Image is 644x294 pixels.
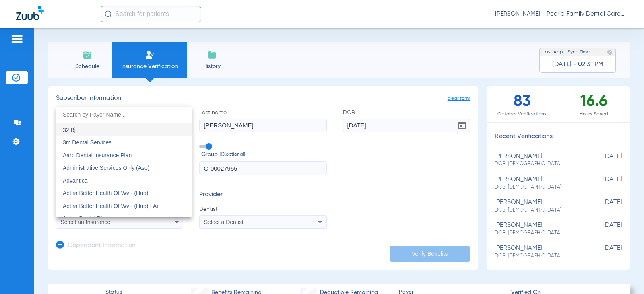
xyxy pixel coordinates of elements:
input: dropdown search [56,107,192,123]
span: Administrative Services Only (Aso) [63,165,150,171]
span: Advantica [63,177,87,184]
span: 3m Dental Services [63,140,111,146]
span: 32 Bj [63,127,76,133]
span: Aarp Dental Insurance Plan [63,152,132,158]
span: Aetna Dental Plans [63,216,111,222]
span: Aetna Better Health Of Wv - (Hub) - Ai [63,203,158,209]
span: Aetna Better Health Of Wv - (Hub) [63,190,148,197]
